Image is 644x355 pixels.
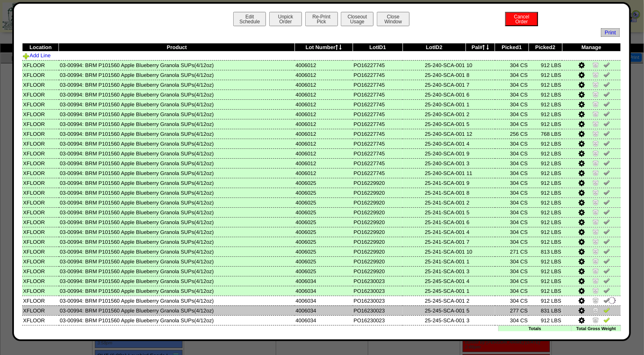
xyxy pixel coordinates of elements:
td: 25-241-SCA-001 [403,217,466,227]
td: 25-240-SCA-001 [403,70,466,80]
img: Un-Verify Pick [603,81,610,88]
td: 12 [466,129,495,139]
td: 4006025 [295,178,353,188]
td: 912 LBS [529,158,562,168]
td: 304 CS [495,217,529,227]
td: 7 [466,237,495,247]
td: 912 LBS [529,109,562,119]
td: PO16230023 [353,286,403,296]
td: 03-00994: BRM P101560 Apple Blueberry Granola SUPs(4/12oz) [59,168,295,178]
td: 03-00994: BRM P101560 Apple Blueberry Granola SUPs(4/12oz) [59,256,295,266]
th: Picked2 [529,43,562,52]
td: 25-240-SCA-001 [403,109,466,119]
td: 912 LBS [529,139,562,148]
img: Un-Verify Pick [603,248,610,254]
th: LotID1 [353,43,403,52]
img: Zero Item and Verify [592,71,599,78]
button: Re-PrintPick [305,12,338,26]
td: PO16229920 [353,256,403,266]
td: XFLOOR [22,178,59,188]
td: 813 LBS [529,247,562,256]
td: PO16229920 [353,207,403,217]
td: 4006012 [295,148,353,158]
td: 912 LBS [529,70,562,80]
th: Manage [562,43,621,52]
td: 03-00994: BRM P101560 Apple Blueberry Granola SUPs(4/12oz) [59,60,295,70]
td: 4006034 [295,296,353,306]
td: 831 LBS [529,306,562,315]
img: Un-Verify Pick [603,238,610,245]
td: XFLOOR [22,256,59,266]
td: PO16227745 [353,80,403,90]
td: 8 [466,70,495,80]
img: Zero Item and Verify [592,91,599,97]
td: 912 LBS [529,188,562,198]
img: Zero Item and Verify [592,101,599,107]
img: Un-Verify Pick [603,258,610,264]
img: Zero Item and Verify [592,317,599,323]
td: 912 LBS [529,276,562,286]
td: 912 LBS [529,315,562,325]
td: 912 LBS [529,119,562,129]
td: 304 CS [495,315,529,325]
td: 3 [466,315,495,325]
td: 912 LBS [529,148,562,158]
img: Zero Item and Verify [592,169,599,176]
td: XFLOOR [22,207,59,217]
th: Lot Number [295,43,353,52]
a: Print [601,28,619,37]
td: XFLOOR [22,119,59,129]
td: 304 CS [495,256,529,266]
td: 912 LBS [529,168,562,178]
button: EditSchedule [233,12,266,26]
td: 25-240-SCA-001 [403,158,466,168]
td: 912 LBS [529,266,562,276]
td: 1 [466,256,495,266]
td: 4 [466,227,495,237]
img: Zero Item and Verify [592,248,599,254]
img: Un-Verify Pick [603,199,610,205]
td: 25-241-SCA-001 [403,227,466,237]
td: 03-00994: BRM P101560 Apple Blueberry Granola SUPs(4/12oz) [59,227,295,237]
td: PO16227745 [353,119,403,129]
td: PO16230023 [353,276,403,286]
button: UnpickOrder [269,12,302,26]
img: Zero Item and Verify [592,110,599,117]
td: XFLOOR [22,315,59,325]
td: 25-240-SCA-001 [403,60,466,70]
img: Un-Verify Pick [603,71,610,78]
td: 912 LBS [529,80,562,90]
td: XFLOOR [22,188,59,198]
td: 304 CS [495,158,529,168]
img: Un-Verify Pick [603,169,610,176]
td: 912 LBS [529,237,562,247]
img: Un-Verify Pick [603,120,610,127]
td: 7 [466,80,495,90]
img: Zero Item and Verify [592,277,599,284]
td: 304 CS [495,99,529,109]
td: 4006025 [295,217,353,227]
td: 4006034 [295,286,353,296]
td: 03-00994: BRM P101560 Apple Blueberry Granola SUPs(4/12oz) [59,119,295,129]
img: Un-Verify Pick [603,297,610,303]
td: 6 [466,90,495,99]
img: Zero Item and Verify [592,189,599,195]
td: 25-245-SCA-001 [403,296,466,306]
td: 304 CS [495,90,529,99]
td: 304 CS [495,139,529,148]
td: PO16229920 [353,198,403,207]
td: 25-240-SCA-001 [403,148,466,158]
a: Add Line [23,52,50,58]
img: Un-Verify Pick [603,228,610,235]
td: PO16229920 [353,217,403,227]
td: XFLOOR [22,148,59,158]
td: XFLOOR [22,158,59,168]
img: Zero Item and Verify [592,209,599,215]
td: 25-240-SCA-001 [403,80,466,90]
td: 25-241-SCA-001 [403,256,466,266]
img: Un-Verify Pick [603,160,610,166]
img: Un-Verify Pick [603,61,610,68]
td: 1 [466,99,495,109]
td: XFLOOR [22,227,59,237]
